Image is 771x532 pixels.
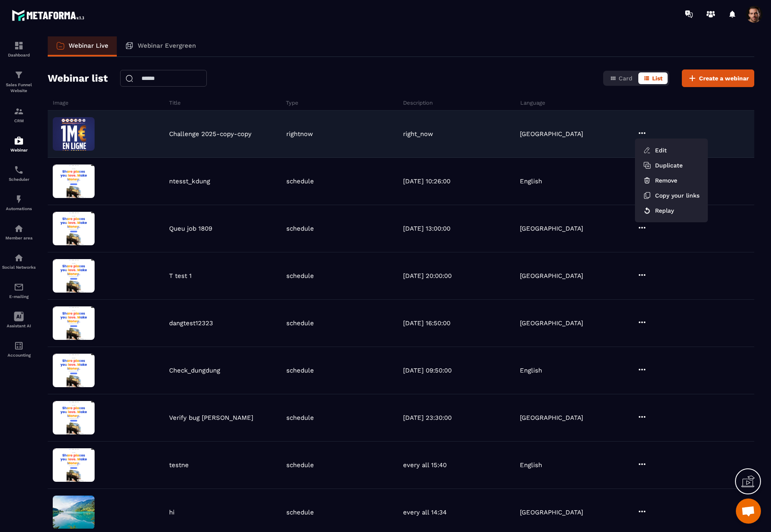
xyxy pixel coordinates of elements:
p: Sales Funnel Website [2,82,36,94]
img: automations [14,194,24,204]
p: schedule [286,272,314,280]
img: email [14,282,24,292]
p: Challenge 2025-copy-copy [169,130,252,138]
img: webinar-background [53,354,95,387]
button: List [638,72,668,84]
p: [GEOGRAPHIC_DATA] [520,130,583,138]
img: webinar-background [53,259,95,293]
button: Card [605,72,637,84]
p: [GEOGRAPHIC_DATA] [520,225,583,232]
p: schedule [286,367,314,374]
img: automations [14,136,24,146]
h2: Webinar list [48,70,108,87]
p: Member area [2,236,36,240]
p: Assistant AI [2,324,36,328]
p: Verify bug [PERSON_NAME] [169,414,253,421]
p: [DATE] 09:50:00 [403,367,452,374]
p: Social Networks [2,265,36,270]
a: automationsautomationsMember area [2,217,36,247]
h6: Image [53,100,167,106]
a: Webinar Live [48,36,117,57]
span: Card [619,75,632,82]
button: Copy your links [638,188,704,203]
img: social-network [14,253,24,263]
p: Webinar Evergreen [138,42,196,49]
a: automationsautomationsAutomations [2,188,36,217]
p: [GEOGRAPHIC_DATA] [520,414,583,421]
p: [GEOGRAPHIC_DATA] [520,509,583,516]
img: formation [14,106,24,116]
p: T test 1 [169,272,192,280]
p: English [520,367,542,374]
a: accountantaccountantAccounting [2,334,36,364]
a: formationformationCRM [2,100,36,129]
p: dangtest12323 [169,319,213,327]
div: Open chat [736,499,761,524]
p: E-mailing [2,294,36,299]
p: [DATE] 23:30:00 [403,414,452,421]
img: automations [14,224,24,234]
button: Replay [638,203,704,218]
button: Remove [638,173,704,188]
img: formation [14,70,24,80]
p: Automations [2,206,36,211]
a: schedulerschedulerScheduler [2,159,36,188]
p: testne [169,461,189,469]
p: schedule [286,461,314,469]
img: webinar-background [53,401,95,434]
img: webinar-background [53,496,95,529]
a: Assistant AI [2,305,36,334]
p: ntesst_kdung [169,177,210,185]
img: scheduler [14,165,24,175]
p: Queu job 1809 [169,225,212,232]
img: formation [14,41,24,51]
p: Scheduler [2,177,36,182]
img: webinar-background [53,117,95,151]
p: [DATE] 13:00:00 [403,225,450,232]
h6: Language [520,100,635,106]
p: Dashboard [2,53,36,57]
p: schedule [286,319,314,327]
button: Edit [638,143,704,158]
p: every all 15:40 [403,461,447,469]
p: schedule [286,509,314,516]
button: Create a webinar [682,69,754,87]
span: Create a webinar [699,74,749,82]
p: [DATE] 10:26:00 [403,177,450,185]
h6: Title [169,100,284,106]
p: schedule [286,414,314,421]
a: automationsautomationsWebinar [2,129,36,159]
p: English [520,177,542,185]
button: Duplicate [638,158,704,173]
p: Webinar [2,148,36,152]
img: accountant [14,341,24,351]
p: CRM [2,118,36,123]
p: every all 14:34 [403,509,447,516]
p: hi [169,509,175,516]
a: social-networksocial-networkSocial Networks [2,247,36,276]
a: formationformationSales Funnel Website [2,64,36,100]
p: rightnow [286,130,313,138]
p: schedule [286,225,314,232]
img: webinar-background [53,164,95,198]
p: English [520,461,542,469]
p: right_now [403,130,433,138]
img: webinar-background [53,212,95,245]
span: List [652,75,663,82]
img: webinar-background [53,448,95,482]
img: webinar-background [53,306,95,340]
p: [GEOGRAPHIC_DATA] [520,272,583,280]
a: emailemailE-mailing [2,276,36,305]
p: Check_dungdung [169,367,220,374]
p: [DATE] 16:50:00 [403,319,450,327]
img: logo [12,8,87,23]
h6: Description [403,100,518,106]
h6: Type [286,100,401,106]
p: Webinar Live [69,42,108,49]
p: schedule [286,177,314,185]
p: [DATE] 20:00:00 [403,272,452,280]
a: formationformationDashboard [2,34,36,64]
p: Accounting [2,353,36,357]
p: [GEOGRAPHIC_DATA] [520,319,583,327]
